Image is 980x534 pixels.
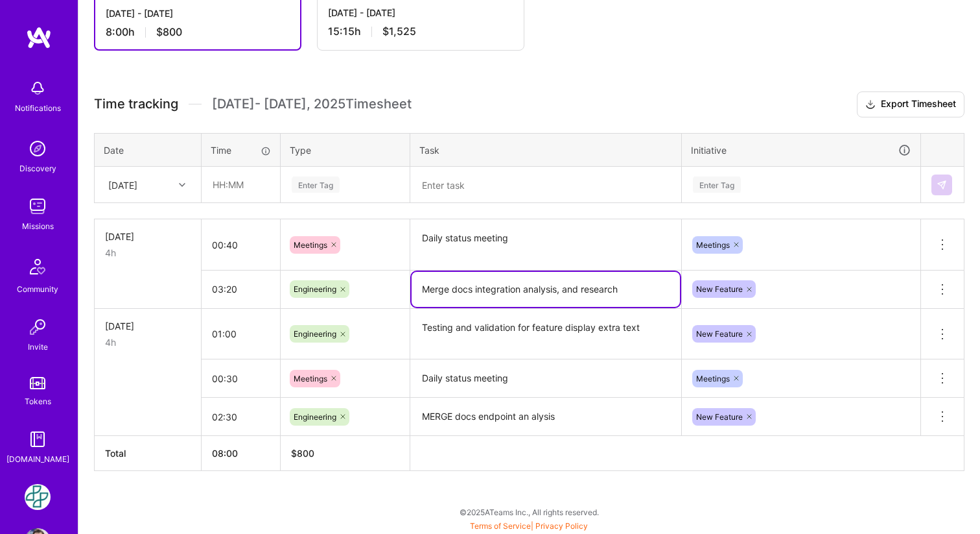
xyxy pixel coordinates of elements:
div: 8:00 h [106,25,290,39]
span: $ 800 [291,448,314,459]
div: Enter Tag [292,175,340,195]
span: Time tracking [94,96,178,112]
div: 15:15 h [328,25,513,38]
th: Total [95,436,202,471]
button: Export Timesheet [857,91,964,117]
input: HH:MM [202,272,280,306]
span: Engineering [294,284,336,294]
input: HH:MM [202,167,279,202]
span: [DATE] - [DATE] , 2025 Timesheet [212,96,412,112]
i: icon Download [865,98,876,112]
img: discovery [25,136,51,162]
div: Invite [28,340,48,354]
textarea: MERGE docs endpoint an alysis [412,399,680,435]
div: 4h [105,335,191,349]
input: HH:MM [202,228,280,262]
span: Meetings [696,374,730,383]
textarea: Merge docs integration analysis, and research [412,272,680,307]
img: Counter Health: Team for Counter Health [25,484,51,510]
a: Counter Health: Team for Counter Health [21,484,54,510]
img: teamwork [25,193,51,219]
img: tokens [30,377,45,389]
div: Missions [22,219,54,233]
th: Type [281,133,410,167]
img: Invite [25,314,51,340]
textarea: Daily status meeting [412,221,680,269]
span: New Feature [696,412,743,422]
th: Task [410,133,682,167]
img: logo [26,26,52,49]
img: Community [22,251,53,282]
div: [DATE] [105,319,191,333]
i: icon Chevron [179,182,185,188]
th: 08:00 [202,436,281,471]
div: Time [211,143,271,157]
img: Submit [937,180,947,190]
input: HH:MM [202,361,280,396]
span: $1,525 [382,25,416,38]
input: HH:MM [202,317,280,351]
div: [DATE] - [DATE] [328,6,513,19]
textarea: Daily status meeting [412,361,680,396]
div: Community [17,282,58,296]
div: [DATE] - [DATE] [106,6,290,20]
div: 4h [105,246,191,260]
a: Terms of Service [470,521,531,531]
span: Meetings [294,240,327,250]
input: HH:MM [202,400,280,434]
div: [DOMAIN_NAME] [6,452,69,466]
div: Discovery [19,162,56,175]
th: Date [95,133,202,167]
a: Privacy Policy [535,521,588,531]
span: Meetings [294,374,327,383]
img: bell [25,75,51,101]
div: © 2025 ATeams Inc., All rights reserved. [78,496,980,528]
span: Engineering [294,329,336,339]
div: Tokens [25,394,51,408]
div: Initiative [691,143,911,158]
div: [DATE] [108,178,137,191]
span: Meetings [696,240,730,250]
span: New Feature [696,329,743,339]
span: Engineering [294,412,336,422]
div: Notifications [15,101,61,115]
span: $800 [156,25,182,39]
span: New Feature [696,284,743,294]
img: guide book [25,426,51,452]
textarea: Testing and validation for feature display extra text [412,310,680,359]
div: Enter Tag [693,175,741,195]
div: [DATE] [105,230,191,243]
span: | [470,521,588,531]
